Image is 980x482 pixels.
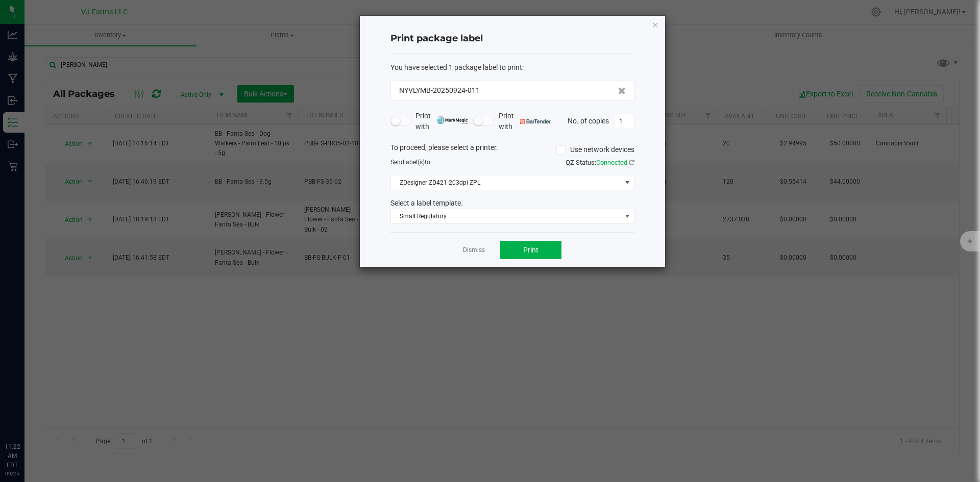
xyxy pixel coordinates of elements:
button: Print [500,241,561,259]
img: mark_magic_cybra.png [437,116,468,124]
span: You have selected 1 package label to print [390,63,522,71]
span: Print [523,246,538,254]
h4: Print package label [390,32,634,45]
a: Dismiss [463,246,485,255]
span: QZ Status: [566,159,634,166]
div: To proceed, please select a printer. [383,142,642,158]
span: Print with [415,111,468,132]
label: Use network devices [556,144,634,155]
span: Print with [499,111,551,132]
span: NYVLYMB-20250924-011 [399,85,480,96]
img: bartender.png [520,119,551,124]
span: No. of copies [568,116,609,124]
span: ZDesigner ZD421-203dpi ZPL [391,175,621,190]
span: label(s) [404,159,425,166]
iframe: Resource center [10,400,41,431]
span: Connected [596,159,627,166]
div: Select a label template. [383,198,642,209]
span: Small Regulatory [391,209,621,223]
div: : [390,62,634,73]
span: Send to: [390,159,432,166]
